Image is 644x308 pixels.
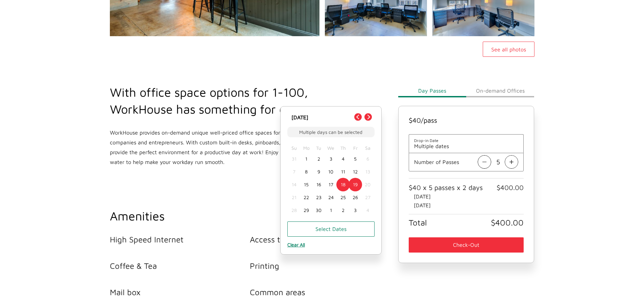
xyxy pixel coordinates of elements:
[110,208,390,224] h2: Amenities
[300,143,312,152] div: Mo
[312,165,325,178] div: Choose Tuesday, September 9th, 2025
[110,235,250,244] li: High Speed Internet
[288,152,374,217] div: month 2025-09
[409,218,427,227] span: Total
[409,116,524,124] h4: $ 40 /pass
[110,287,250,297] li: Mail box
[349,178,361,191] div: Choose Friday, September 19th, 2025
[250,287,390,297] li: Common areas
[409,184,483,191] span: $40 x 5 passes x 2 days
[349,191,361,204] div: Choose Friday, September 26th, 2025
[300,152,312,165] div: Choose Monday, September 1st, 2025
[300,165,312,178] div: Choose Monday, September 8th, 2025
[325,152,337,165] div: Choose Wednesday, September 3rd, 2025
[414,159,459,165] p: Number of Passes
[491,155,505,169] span: 5
[110,84,366,118] h2: With office space options for 1-100, WorkHouse has something for everyone.
[398,84,466,97] button: Day Passes
[337,178,349,191] div: Choose Thursday, September 18th, 2025
[414,138,519,143] span: Drop-in Date
[337,191,349,204] div: Choose Thursday, September 25th, 2025
[312,178,325,191] div: Choose Tuesday, September 16th, 2025
[300,204,312,217] div: Choose Monday, September 29th, 2025
[414,193,521,200] li: [DATE]
[250,235,390,244] li: Access to 18 meeting rooms
[337,143,349,152] div: Th
[312,152,325,165] div: Choose Tuesday, September 2nd, 2025
[349,143,361,152] div: Fr
[409,237,524,253] button: Check-Out
[287,242,305,247] button: Clear All
[478,155,491,169] img: Decrease seat count
[364,113,372,121] button: Next Month
[250,261,390,270] li: Printing
[288,113,374,121] div: [DATE]
[287,221,375,237] button: Select Dates
[337,204,349,217] div: Choose Thursday, October 2nd, 2025
[110,128,366,167] p: WorkHouse provides on-demand unique well-priced office spaces for small and medium-sized companie...
[483,42,534,57] button: See all photos
[354,113,362,121] button: Previous Month
[337,152,349,165] div: Choose Thursday, September 4th, 2025
[300,191,312,204] div: Choose Monday, September 22nd, 2025
[312,204,325,217] div: Choose Tuesday, September 30th, 2025
[300,178,312,191] div: Choose Monday, September 15th, 2025
[312,191,325,204] div: Choose Tuesday, September 23rd, 2025
[349,204,361,217] div: Choose Friday, October 3rd, 2025
[414,143,519,149] span: Multiple dates
[288,143,300,152] div: Su
[325,165,337,178] div: Choose Wednesday, September 10th, 2025
[491,218,524,227] span: $400.00
[287,127,375,137] span: Multiple days can be selected
[325,178,337,191] div: Choose Wednesday, September 17th, 2025
[505,155,518,169] img: Increase seat count
[414,202,521,209] li: [DATE]
[325,191,337,204] div: Choose Wednesday, September 24th, 2025
[110,261,250,270] li: Coffee & Tea
[312,143,325,152] div: Tu
[325,204,337,217] div: Choose Wednesday, October 1st, 2025
[414,138,519,149] button: Drop-in DateMultiple dates
[349,165,361,178] div: Choose Friday, September 12th, 2025
[325,143,337,152] div: We
[497,184,524,191] span: $400.00
[337,165,349,178] div: Choose Thursday, September 11th, 2025
[349,152,361,165] div: Choose Friday, September 5th, 2025
[466,84,534,97] button: On-demand Offices
[362,143,374,152] div: Sa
